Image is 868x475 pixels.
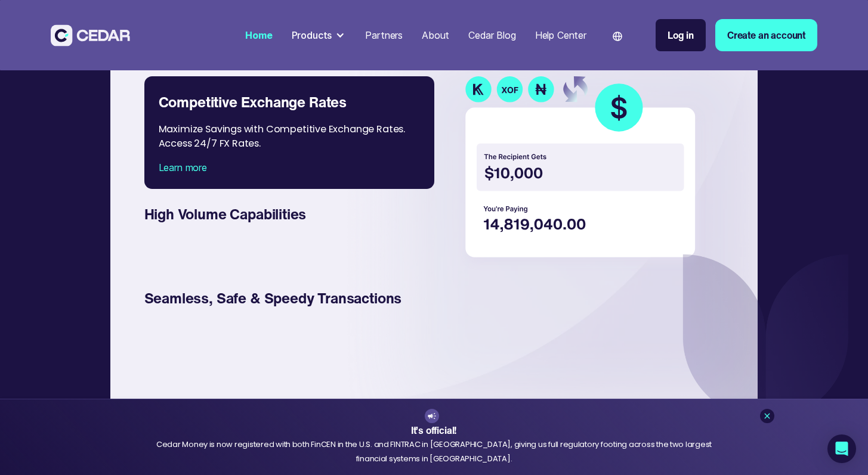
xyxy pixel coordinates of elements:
[827,434,856,463] div: Open Intercom Messenger
[427,411,437,421] img: announcement
[468,28,515,42] div: Cedar Blog
[422,28,449,42] div: About
[613,32,622,41] img: world icon
[159,91,420,113] div: Competitive Exchange Rates
[535,28,586,42] div: Help Center
[715,19,817,51] a: Create an account
[245,28,272,42] div: Home
[144,287,420,309] div: Seamless, Safe & Speedy Transactions
[464,22,520,48] a: Cedar Blog
[411,423,458,437] strong: It’s official!
[292,28,332,42] div: Products
[144,203,420,225] div: High Volume Capabilities
[159,160,420,175] div: Learn more
[360,22,407,48] a: Partners
[159,113,421,160] div: Maximize Savings with Competitive Exchange Rates. Access 24/7 FX Rates.
[287,23,351,47] div: Products
[459,76,706,270] img: currency transaction
[530,22,591,48] a: Help Center
[668,28,694,42] div: Log in
[240,22,277,48] a: Home
[365,28,403,42] div: Partners
[142,437,727,465] div: Cedar Money is now registered with both FinCEN in the U.S. and FINTRAC in [GEOGRAPHIC_DATA], givi...
[656,19,706,51] a: Log in
[417,22,454,48] a: About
